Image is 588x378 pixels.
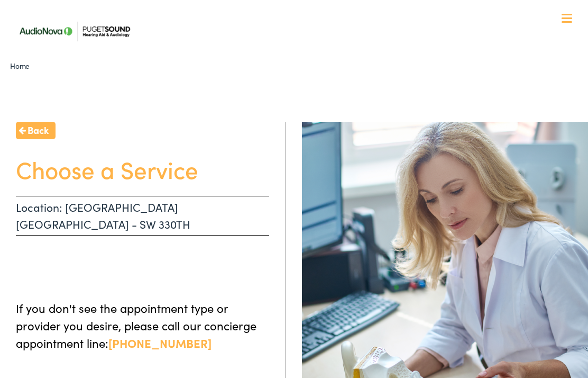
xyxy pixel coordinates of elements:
[16,155,269,183] h1: Choose a Service
[10,60,35,71] a: Home
[16,299,269,352] p: If you don't see the appointment type or provider you desire, please call our concierge appointme...
[20,42,576,75] a: What We Offer
[108,335,212,351] a: [PHONE_NUMBER]
[16,196,269,236] p: Location: [GEOGRAPHIC_DATA] [GEOGRAPHIC_DATA] - SW 330TH
[27,123,49,137] span: Back
[16,122,56,139] a: Back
